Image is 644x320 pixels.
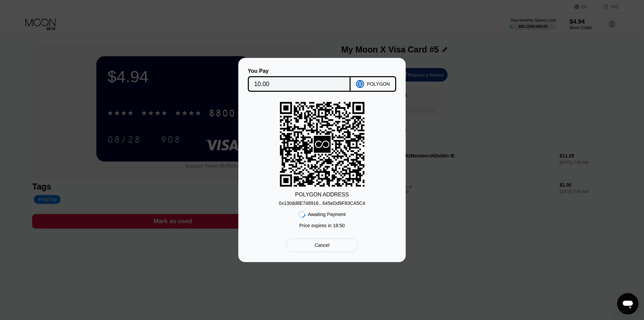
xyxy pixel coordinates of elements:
[279,200,365,206] div: 0x130dd8E748916...645eDd9F83CA5C4
[295,192,349,198] div: POLYGON ADDRESS
[279,198,365,206] div: 0x130dd8E748916...645eDd9F83CA5C4
[248,68,396,92] div: You PayPOLYGON
[308,212,346,217] div: Awaiting Payment
[286,238,358,252] div: Cancel
[299,223,345,228] div: Price expires in
[367,81,390,87] div: POLYGON
[248,68,351,74] div: You Pay
[333,223,345,228] span: 18 : 50
[617,293,639,315] iframe: Button to launch messaging window
[315,242,330,248] div: Cancel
